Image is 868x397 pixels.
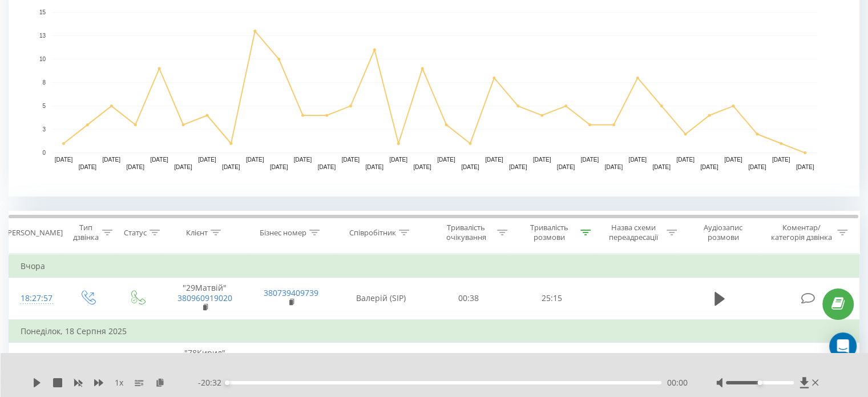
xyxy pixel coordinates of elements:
[438,223,495,242] div: Тривалість очікування
[628,157,647,163] text: [DATE]
[270,164,288,170] text: [DATE]
[413,164,431,170] text: [DATE]
[150,157,168,163] text: [DATE]
[198,157,216,163] text: [DATE]
[724,157,742,163] text: [DATE]
[533,157,551,163] text: [DATE]
[604,223,664,242] div: Назва схеми переадресації
[21,287,51,310] div: 18:27:57
[21,352,51,375] div: 17:42:37
[365,164,383,170] text: [DATE]
[520,223,578,242] div: Тривалість розмови
[225,380,229,385] div: Accessibility label
[42,103,46,109] text: 5
[427,278,510,320] td: 00:38
[264,287,318,298] a: 380739409739
[177,292,232,303] a: 380960919020
[334,278,427,320] td: Валерій (SIP)
[260,228,306,238] div: Бізнес номер
[510,342,593,384] td: 15:06
[124,228,147,238] div: Статус
[294,157,312,163] text: [DATE]
[79,164,97,170] text: [DATE]
[9,320,859,343] td: Понеділок, 18 Серпня 2025
[39,9,46,15] text: 15
[652,164,671,170] text: [DATE]
[55,157,73,163] text: [DATE]
[318,164,336,170] text: [DATE]
[796,164,814,170] text: [DATE]
[72,223,99,242] div: Тип дзвінка
[605,164,623,170] text: [DATE]
[103,157,121,163] text: [DATE]
[427,342,510,384] td: 00:27
[748,164,766,170] text: [DATE]
[42,79,46,86] text: 8
[334,342,427,384] td: [PERSON_NAME] (SIP)
[222,164,240,170] text: [DATE]
[39,56,46,62] text: 10
[581,157,599,163] text: [DATE]
[461,164,479,170] text: [DATE]
[700,164,718,170] text: [DATE]
[42,150,46,156] text: 0
[690,223,757,242] div: Аудіозапис розмови
[349,228,396,238] div: Співробітник
[198,377,227,388] span: - 20:32
[246,157,264,163] text: [DATE]
[174,164,192,170] text: [DATE]
[264,352,318,363] a: 380739409739
[485,157,503,163] text: [DATE]
[342,157,360,163] text: [DATE]
[667,377,688,388] span: 00:00
[389,157,407,163] text: [DATE]
[115,377,123,388] span: 1 x
[510,278,593,320] td: 25:15
[557,164,575,170] text: [DATE]
[768,223,834,242] div: Коментар/категорія дзвінка
[39,33,46,39] text: 13
[126,164,144,170] text: [DATE]
[162,278,248,320] td: "29Матвій"
[757,380,762,385] div: Accessibility label
[186,228,208,238] div: Клієнт
[42,126,46,133] text: 3
[676,157,695,163] text: [DATE]
[772,157,790,163] text: [DATE]
[437,157,455,163] text: [DATE]
[509,164,527,170] text: [DATE]
[9,255,859,278] td: Вчора
[5,228,63,238] div: [PERSON_NAME]
[162,342,248,384] td: "78Кирил"
[829,332,857,360] div: Open Intercom Messenger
